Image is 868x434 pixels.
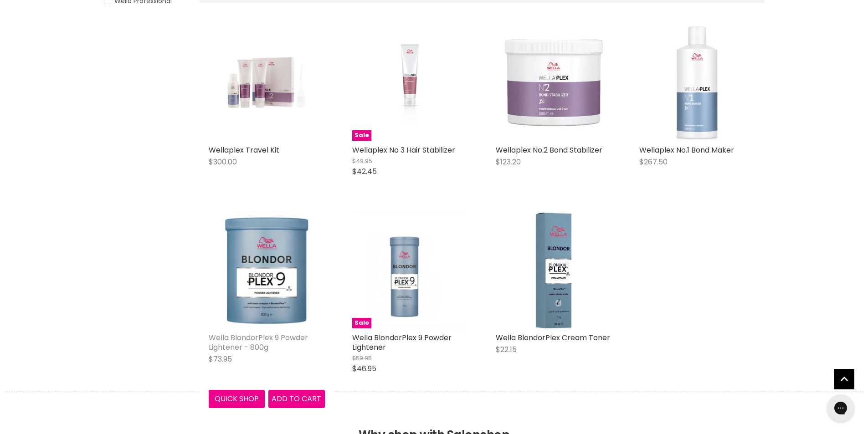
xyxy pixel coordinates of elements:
[209,354,232,364] span: $73.95
[639,157,668,167] span: $267.50
[352,354,372,363] span: $59.95
[272,393,321,404] span: Add to cart
[228,25,305,141] img: Wellaplex Travel Kit
[352,318,371,328] span: Sale
[352,25,468,141] a: Wellaplex No 3 Hair StabilizerSale
[213,212,320,328] img: Wella BlondorPlex 9 Powder Lightener - 800g
[822,391,859,425] iframe: Gorgias live chat messenger
[354,212,466,328] img: Wella BlondorPlex 9 Powder Lightener
[352,332,452,352] a: Wella BlondorPlex 9 Powder Lightener
[496,157,521,167] span: $123.20
[209,212,325,328] a: Wella BlondorPlex 9 Powder Lightener - 800g
[496,145,602,155] a: Wellaplex No.2 Bond Stabilizer
[371,25,448,141] img: Wellaplex No 3 Hair Stabilizer
[209,25,325,141] a: Wellaplex Travel Kit
[352,166,377,177] span: $42.45
[209,145,279,155] a: Wellaplex Travel Kit
[352,212,468,328] a: Wella BlondorPlex 9 Powder LightenerSale
[639,25,755,141] img: Wellaplex No.1 Bond Maker
[209,390,265,408] button: Quick shop
[496,212,612,328] a: Wella BlondorPlex Cream Toner
[639,145,734,155] a: Wellaplex No.1 Bond Maker
[352,130,371,141] span: Sale
[496,332,610,343] a: Wella BlondorPlex Cream Toner
[535,212,571,328] img: Wella BlondorPlex Cream Toner
[209,332,308,352] a: Wella BlondorPlex 9 Powder Lightener - 800g
[496,25,612,141] img: Wellaplex No.2 Bond Stabilizer
[496,344,517,355] span: $22.15
[352,145,455,155] a: Wellaplex No 3 Hair Stabilizer
[209,157,237,167] span: $300.00
[352,157,372,165] span: $49.95
[268,390,325,408] button: Add to cart
[352,363,376,374] span: $46.95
